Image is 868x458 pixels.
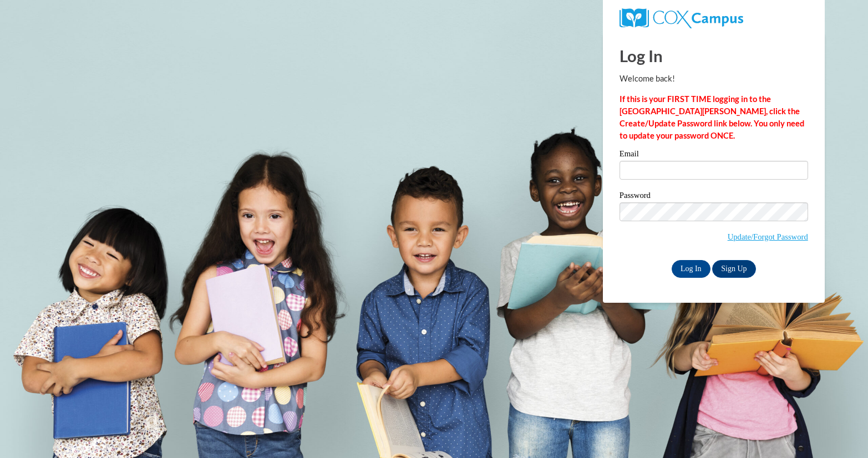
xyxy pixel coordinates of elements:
[620,94,804,140] strong: If this is your FIRST TIME logging in to the [GEOGRAPHIC_DATA][PERSON_NAME], click the Create/Upd...
[728,232,808,241] a: Update/Forgot Password
[620,8,743,28] img: COX Campus
[712,260,755,278] a: Sign Up
[620,44,808,67] h1: Log In
[620,191,808,202] label: Password
[620,13,743,22] a: COX Campus
[620,150,808,161] label: Email
[672,260,710,278] input: Log In
[620,73,808,85] p: Welcome back!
